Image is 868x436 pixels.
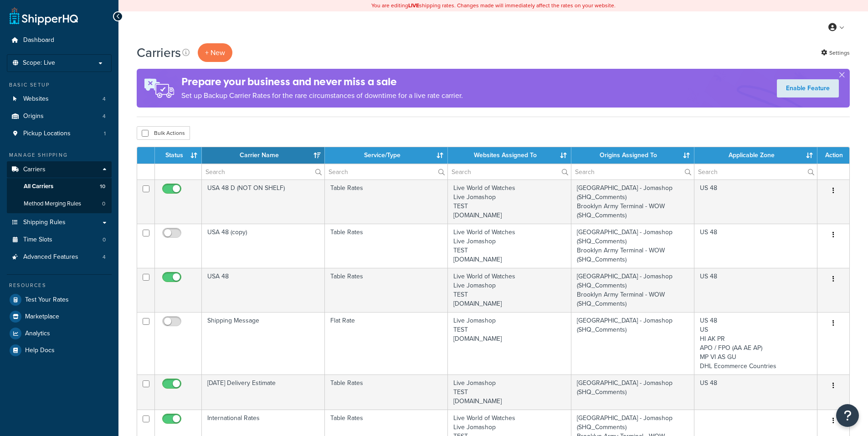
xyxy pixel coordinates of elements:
[836,404,859,427] button: Open Resource Center
[571,268,694,312] td: [GEOGRAPHIC_DATA] - Jomashop (SHQ_Comments) Brooklyn Army Terminal - WOW (SHQ_Comments)
[137,69,181,108] img: ad-rules-rateshop-fe6ec290ccb7230408bd80ed9643f0289d75e0ffd9eb532fc0e269fcd187b520.png
[198,43,232,62] button: + New
[102,200,105,208] span: 0
[7,125,112,142] li: Pickup Locations
[694,164,817,180] input: Search
[571,312,694,374] td: [GEOGRAPHIC_DATA] - Jomashop (SHQ_Comments)
[325,374,448,410] td: Table Rates
[571,224,694,268] td: [GEOGRAPHIC_DATA] - Jomashop (SHQ_Comments) Brooklyn Army Terminal - WOW (SHQ_Comments)
[7,282,112,289] div: Resources
[7,231,112,248] a: Time Slots 0
[181,74,463,89] h4: Prepare your business and never miss a sale
[7,161,112,178] a: Carriers
[448,164,570,180] input: Search
[325,164,447,180] input: Search
[408,1,419,10] b: LIVE
[23,36,54,44] span: Dashboard
[817,147,849,164] th: Action
[7,108,112,125] li: Origins
[694,268,817,312] td: US 48
[100,183,105,190] span: 10
[7,108,112,125] a: Origins 4
[571,374,694,410] td: [GEOGRAPHIC_DATA] - Jomashop (SHQ_Comments)
[181,89,463,102] p: Set up Backup Carrier Rates for the rare circumstances of downtime for a live rate carrier.
[448,180,571,224] td: Live World of Watches Live Jomashop TEST [DOMAIN_NAME]
[23,113,44,120] span: Origins
[23,253,78,261] span: Advanced Features
[7,178,112,195] li: All Carriers
[7,249,112,266] a: Advanced Features 4
[7,91,112,108] a: Websites 4
[202,164,324,180] input: Search
[25,313,59,321] span: Marketplace
[571,147,694,164] th: Origins Assigned To: activate to sort column ascending
[23,236,52,244] span: Time Slots
[202,224,325,268] td: USA 48 (copy)
[7,342,112,359] a: Help Docs
[448,374,571,410] td: Live Jomashop TEST [DOMAIN_NAME]
[7,231,112,248] li: Time Slots
[23,166,46,174] span: Carriers
[10,7,78,25] a: ShipperHQ Home
[103,95,106,103] span: 4
[24,183,53,190] span: All Carriers
[7,178,112,195] a: All Carriers 10
[25,296,69,304] span: Test Your Rates
[7,32,112,49] a: Dashboard
[23,130,71,138] span: Pickup Locations
[7,214,112,231] a: Shipping Rules
[23,95,49,103] span: Websites
[202,374,325,410] td: [DATE] Delivery Estimate
[7,195,112,212] li: Method Merging Rules
[202,268,325,312] td: USA 48
[325,268,448,312] td: Table Rates
[7,195,112,212] a: Method Merging Rules 0
[7,325,112,342] a: Analytics
[777,79,839,97] a: Enable Feature
[7,125,112,142] a: Pickup Locations 1
[694,312,817,374] td: US 48 US HI AK PR APO / FPO (AA AE AP) MP VI AS GU DHL Ecommerce Countries
[694,147,817,164] th: Applicable Zone: activate to sort column ascending
[202,312,325,374] td: Shipping Message
[25,347,55,354] span: Help Docs
[694,180,817,224] td: US 48
[325,224,448,268] td: Table Rates
[103,113,106,120] span: 4
[7,292,112,308] a: Test Your Rates
[325,312,448,374] td: Flat Rate
[137,126,190,140] button: Bulk Actions
[448,147,571,164] th: Websites Assigned To: activate to sort column ascending
[25,330,50,338] span: Analytics
[202,180,325,224] td: USA 48 D (NOT ON SHELF)
[821,46,850,59] a: Settings
[7,308,112,325] a: Marketplace
[155,147,202,164] th: Status: activate to sort column ascending
[7,91,112,108] li: Websites
[571,180,694,224] td: [GEOGRAPHIC_DATA] - Jomashop (SHQ_Comments) Brooklyn Army Terminal - WOW (SHQ_Comments)
[23,59,55,67] span: Scope: Live
[202,147,325,164] th: Carrier Name: activate to sort column ascending
[325,180,448,224] td: Table Rates
[325,147,448,164] th: Service/Type: activate to sort column ascending
[7,81,112,89] div: Basic Setup
[104,130,106,138] span: 1
[103,253,106,261] span: 4
[7,249,112,266] li: Advanced Features
[571,164,694,180] input: Search
[448,268,571,312] td: Live World of Watches Live Jomashop TEST [DOMAIN_NAME]
[7,151,112,159] div: Manage Shipping
[23,219,66,226] span: Shipping Rules
[694,374,817,410] td: US 48
[448,312,571,374] td: Live Jomashop TEST [DOMAIN_NAME]
[7,161,112,213] li: Carriers
[137,44,181,62] h1: Carriers
[24,200,81,208] span: Method Merging Rules
[448,224,571,268] td: Live World of Watches Live Jomashop TEST [DOMAIN_NAME]
[103,236,106,244] span: 0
